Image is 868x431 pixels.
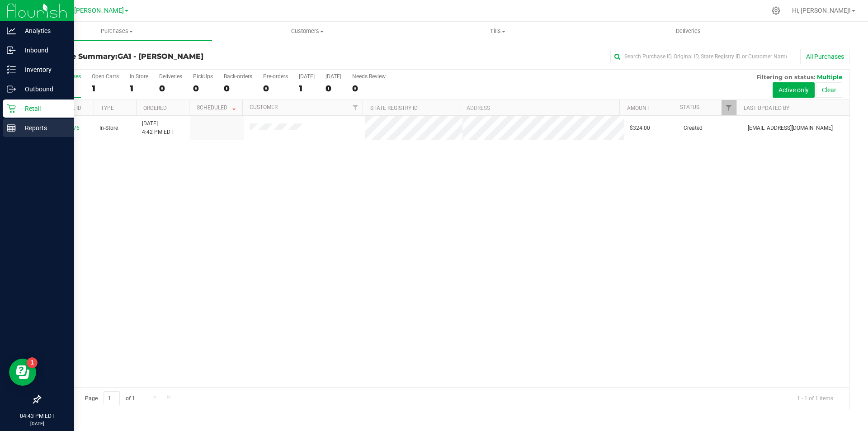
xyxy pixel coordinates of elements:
span: [DATE] 4:42 PM EDT [142,119,174,137]
button: All Purchases [800,49,850,64]
div: 0 [352,83,386,94]
span: Purchases [22,27,212,35]
a: Filter [722,100,736,115]
div: Manage settings [770,6,782,15]
div: 0 [159,83,182,94]
a: Scheduled [197,104,238,111]
button: Clear [816,82,842,98]
a: Customer [250,104,278,110]
div: Needs Review [352,73,386,80]
a: State Registry ID [370,105,418,111]
span: $324.00 [630,124,650,133]
div: 1 [130,83,148,94]
a: Purchases [22,22,212,41]
span: [EMAIL_ADDRESS][DOMAIN_NAME] [748,124,833,133]
a: Customers [212,22,402,41]
inline-svg: Outbound [7,85,16,94]
span: 1 - 1 of 1 items [790,391,840,405]
p: Retail [16,103,70,114]
input: Search Purchase ID, Original ID, State Registry ID or Customer Name... [610,50,791,63]
a: Ordered [143,105,167,111]
span: GA1 - [PERSON_NAME] [57,7,124,14]
div: 1 [299,83,315,94]
span: Customers [212,27,402,35]
p: 04:43 PM EDT [4,412,70,420]
div: 1 [92,83,119,94]
a: Tills [402,22,593,41]
span: GA1 - [PERSON_NAME] [118,52,203,61]
span: Deliveries [664,27,713,35]
div: 0 [263,83,288,94]
inline-svg: Inbound [7,46,16,55]
p: [DATE] [4,420,70,427]
iframe: Resource center unread badge [27,357,38,368]
a: Deliveries [593,22,783,41]
div: 0 [224,83,252,94]
inline-svg: Retail [7,104,16,113]
span: Created [684,124,703,133]
th: Address [459,100,619,116]
div: Pre-orders [263,73,288,80]
div: In Store [130,73,148,80]
div: [DATE] [299,73,315,80]
a: Last Updated By [744,105,789,111]
span: In-Store [99,124,118,133]
a: Amount [627,105,650,111]
div: Open Carts [92,73,119,80]
iframe: Resource center [9,359,36,386]
p: Outbound [16,84,70,95]
div: Deliveries [159,73,182,80]
button: Active only [773,82,815,98]
inline-svg: Inventory [7,65,16,74]
span: Hi, [PERSON_NAME]! [792,7,851,14]
a: Status [680,104,699,110]
div: 0 [325,83,341,94]
a: Type [101,105,114,111]
div: [DATE] [325,73,341,80]
h3: Purchase Summary: [40,52,310,61]
span: Page of 1 [77,391,142,405]
span: Tills [403,27,592,35]
span: Multiple [817,73,842,81]
input: 1 [104,391,120,405]
p: Inventory [16,64,70,75]
div: Back-orders [224,73,252,80]
div: 0 [193,83,213,94]
span: Filtering on status: [756,73,815,81]
inline-svg: Analytics [7,26,16,35]
p: Reports [16,123,70,133]
a: Filter [348,100,363,115]
div: PickUps [193,73,213,80]
p: Analytics [16,25,70,36]
inline-svg: Reports [7,123,16,133]
p: Inbound [16,45,70,56]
